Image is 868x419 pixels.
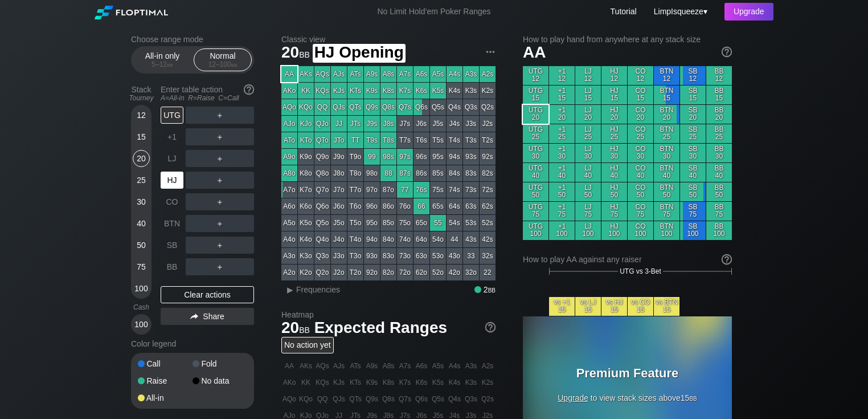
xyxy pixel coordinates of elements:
div: BB [161,258,183,275]
div: T2o [347,265,363,280]
div: 96s [413,149,429,165]
div: K6s [413,83,429,99]
div: All-in [138,394,193,402]
div: 98o [364,165,380,181]
div: T2s [480,132,496,148]
div: Tourney [126,94,156,102]
div: T3s [463,132,479,148]
div: CO 40 [628,163,653,182]
div: KQs [314,83,330,99]
div: 40 [133,215,150,232]
div: T8o [347,165,363,181]
div: KJs [331,83,347,99]
div: UTG 25 [523,124,548,143]
div: How to play AA against any raiser [523,255,732,264]
div: J8o [331,165,347,181]
div: UTG 50 [523,182,548,201]
div: 76s [413,182,429,198]
div: AQs [314,66,330,82]
div: A7s [397,66,413,82]
div: 62o [413,265,429,280]
div: A9s [364,66,380,82]
div: 52s [480,215,496,231]
div: 86s [413,165,429,181]
div: A8s [380,66,396,82]
div: AKs [298,66,314,82]
div: 65s [430,198,446,214]
div: J3o [331,248,347,264]
div: T4o [347,231,363,247]
div: +1 75 [549,202,575,221]
div: 72o [397,265,413,280]
div: BB 50 [706,182,732,201]
div: Call [138,360,193,368]
div: 66 [413,198,429,214]
div: 84o [380,231,396,247]
div: A9o [281,149,297,165]
div: J3s [463,116,479,132]
div: BB 15 [706,86,732,104]
div: K5s [430,83,446,99]
h2: Choose range mode [131,35,254,44]
div: Q4s [447,99,462,115]
div: 43s [463,231,479,247]
div: 53s [463,215,479,231]
div: KTo [298,132,314,148]
div: 92s [480,149,496,165]
img: Floptimal logo [95,6,167,19]
div: T5o [347,215,363,231]
div: 82o [380,265,396,280]
div: Q5s [430,99,446,115]
div: BTN 50 [654,182,679,201]
div: K7o [298,182,314,198]
div: J5o [331,215,347,231]
div: T5s [430,132,446,148]
div: QQ [314,99,330,115]
div: HJ 50 [601,182,627,201]
span: bb [167,60,173,68]
div: BTN 75 [654,202,679,221]
div: A3s [463,66,479,82]
div: JTs [347,116,363,132]
div: K9o [298,149,314,165]
div: Q7o [314,182,330,198]
h2: Classic view [281,35,496,44]
div: T6o [347,198,363,214]
div: BB 100 [706,221,732,240]
div: Q3o [314,248,330,264]
div: AQo [281,99,297,115]
div: 92o [364,265,380,280]
div: 54s [447,215,462,231]
div: 95s [430,149,446,165]
div: CO 75 [628,202,653,221]
div: KTs [347,83,363,99]
div: HJ [161,172,183,189]
img: share.864f2f62.svg [190,314,198,320]
span: LimpIsqueeze [654,7,703,16]
div: A6o [281,198,297,214]
div: 64o [413,231,429,247]
div: BTN 40 [654,163,679,182]
div: BB 30 [706,144,732,162]
div: A5s [430,66,446,82]
div: AJo [281,116,297,132]
div: A4s [447,66,462,82]
div: BTN 12 [654,66,679,85]
div: UTG 30 [523,144,548,162]
div: BTN 30 [654,144,679,162]
div: 96o [364,198,380,214]
div: BB 75 [706,202,732,221]
div: 94o [364,231,380,247]
span: bb [231,60,238,68]
div: CO 30 [628,144,653,162]
span: HJ Opening [313,44,406,63]
div: CO 20 [628,105,653,124]
div: 99 [364,149,380,165]
div: J4o [331,231,347,247]
div: +1 25 [549,124,575,143]
div: SB 75 [680,202,706,221]
div: A2o [281,265,297,280]
div: 50 [133,237,150,254]
div: +1 40 [549,163,575,182]
div: T4s [447,132,462,148]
